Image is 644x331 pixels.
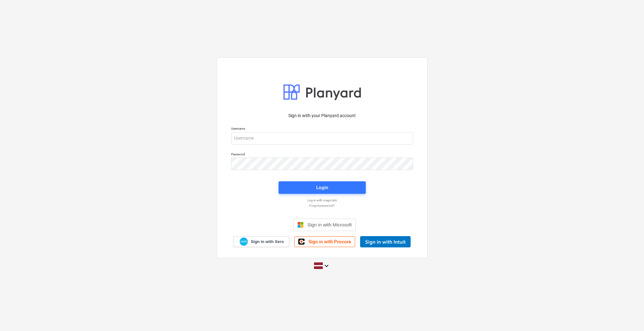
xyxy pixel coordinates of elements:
[231,112,413,119] p: Sign in with your Planyard account
[231,152,413,158] p: Password
[231,127,413,132] p: Username
[251,239,284,245] span: Sign in with Xero
[228,204,416,208] a: Forgot password?
[316,184,328,192] div: Login
[297,222,304,228] img: Microsoft logo
[308,239,351,245] span: Sign in with Procore
[240,237,248,246] img: Xero logo
[228,198,416,202] a: Log in with magic link
[231,132,413,145] input: Username
[294,236,355,247] a: Sign in with Procore
[233,236,289,247] a: Sign in with Xero
[279,181,366,194] button: Login
[307,222,352,227] span: Sign in with Microsoft
[323,262,330,270] i: keyboard_arrow_down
